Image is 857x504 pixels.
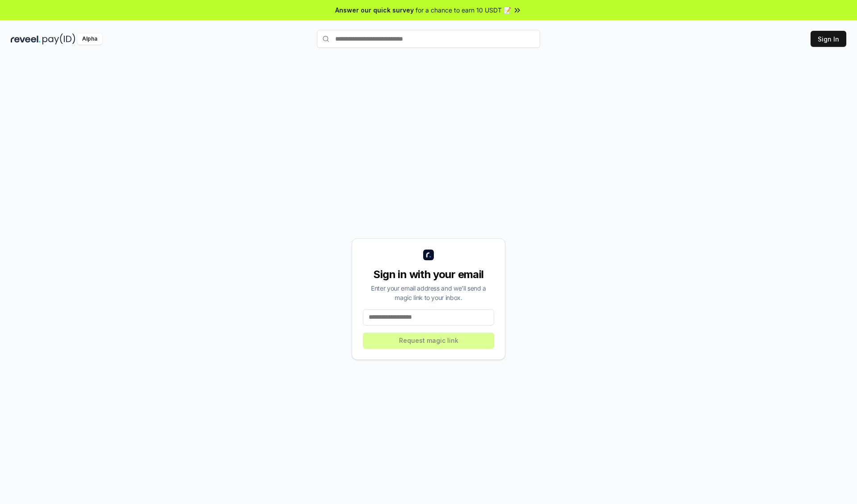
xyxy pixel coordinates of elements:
img: pay_id [42,33,75,45]
img: logo_small [423,250,434,260]
button: Sign In [811,31,846,47]
div: Sign in with your email [363,267,494,282]
div: Enter your email address and we’ll send a magic link to your inbox. [363,283,494,302]
img: reveel_dark [11,33,41,45]
div: Alpha [77,33,102,45]
span: for a chance to earn 10 USDT 📝 [416,5,511,15]
span: Answer our quick survey [335,5,414,15]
